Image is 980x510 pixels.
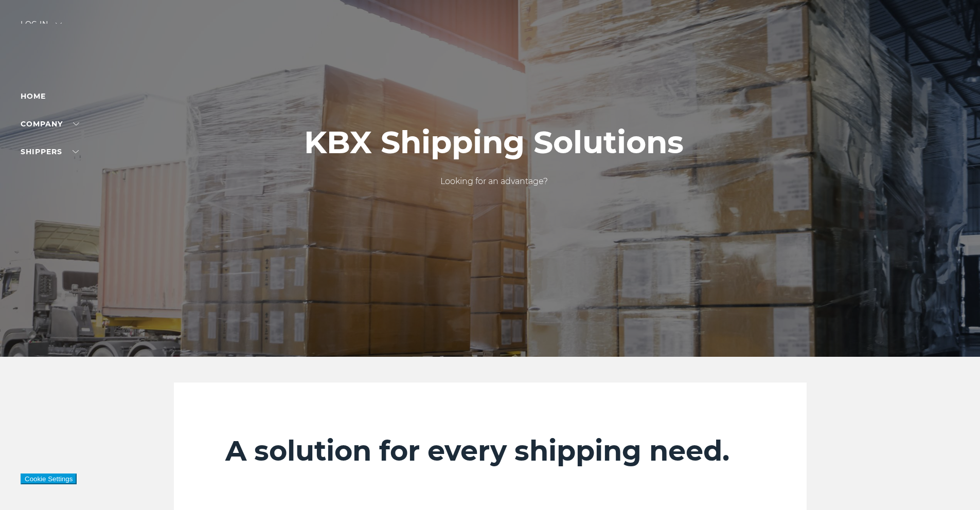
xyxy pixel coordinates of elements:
[56,23,62,26] img: arrow
[21,147,79,156] a: SHIPPERS
[21,92,46,101] a: Home
[225,434,755,468] h2: A solution for every shipping need.
[21,21,62,35] div: Log in
[452,21,529,66] img: kbx logo
[304,125,684,160] h1: KBX Shipping Solutions
[21,119,79,129] a: Company
[304,175,684,188] p: Looking for an advantage?
[21,473,77,484] button: Cookie Settings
